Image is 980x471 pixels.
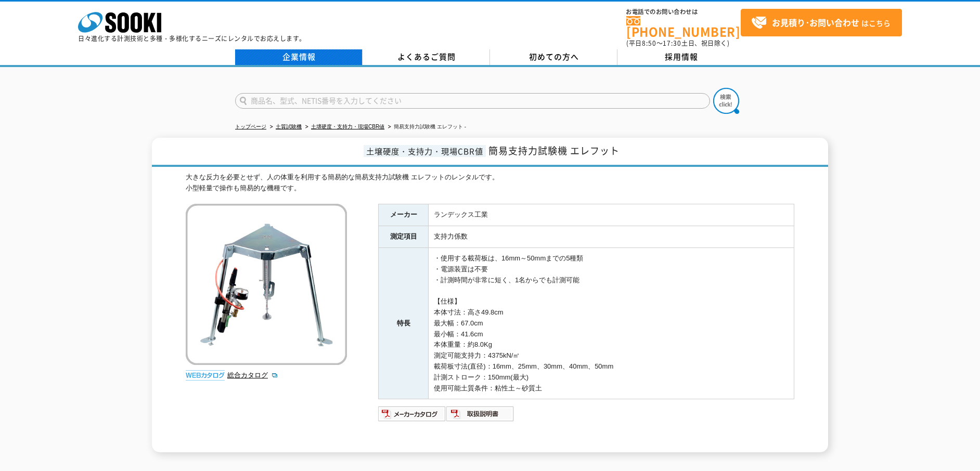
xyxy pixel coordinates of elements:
[429,226,794,248] td: 支持力係数
[379,226,429,248] th: 測定項目
[429,248,794,399] td: ・使用する載荷板は、16mm～50mmまでの5種類 ・電源装置は不要 ・計測時間が非常に短く、1名からでも計測可能 【仕様】 本体寸法：高さ49.8cm 最大幅：67.0cm 最小幅：41.6c...
[429,204,794,226] td: ランデックス工業
[186,172,794,194] div: 大きな反力を必要とせず、人の体重を利用する簡易的な簡易支持力試験機 エレフットのレンタルです。 小型軽量で操作も簡易的な機種です。
[378,405,446,422] img: メーカーカタログ
[364,145,486,157] span: 土壌硬度・支持力・現場CBR値
[751,15,891,31] span: はこちら
[626,16,741,37] a: [PHONE_NUMBER]
[490,49,617,65] a: 初めての方へ
[379,204,429,226] th: メーカー
[626,9,741,15] span: お電話でのお問い合わせは
[446,405,514,422] img: 取扱説明書
[235,124,266,129] a: トップページ
[529,51,579,62] span: 初めての方へ
[311,124,384,129] a: 土壌硬度・支持力・現場CBR値
[78,35,306,42] p: 日々進化する計測技術と多種・多様化するニーズにレンタルでお応えします。
[663,38,681,48] span: 17:30
[235,49,363,65] a: 企業情報
[386,122,466,133] li: 簡易支持力試験機 エレフット -
[235,93,710,109] input: 商品名、型式、NETIS番号を入力してください
[617,49,745,65] a: 採用情報
[379,248,429,399] th: 特長
[713,88,739,114] img: btn_search.png
[363,49,490,65] a: よくあるご質問
[642,38,656,48] span: 8:50
[741,9,902,36] a: お見積り･お問い合わせはこちら
[488,143,620,158] span: 簡易支持力試験機 エレフット
[446,413,514,421] a: 取扱説明書
[227,371,278,379] a: 総合カタログ
[186,370,225,381] img: webカタログ
[186,204,347,365] img: 簡易支持力試験機 エレフット -
[276,124,302,129] a: 土質試験機
[378,413,446,421] a: メーカーカタログ
[626,38,729,48] span: (平日 ～ 土日、祝日除く)
[772,16,859,29] strong: お見積り･お問い合わせ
